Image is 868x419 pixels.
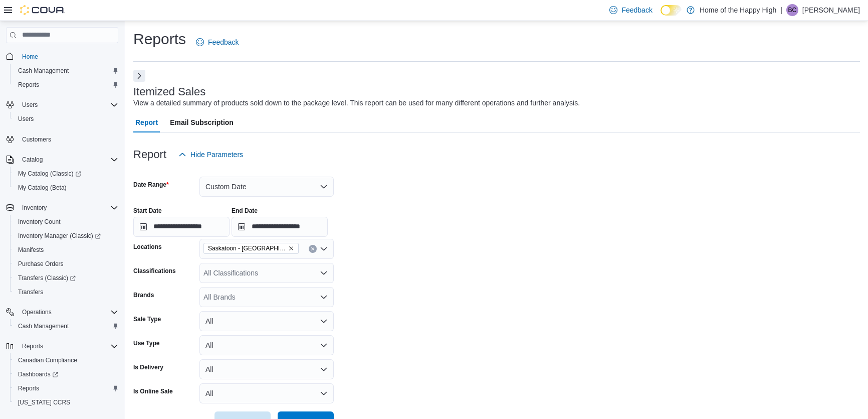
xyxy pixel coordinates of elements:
[133,29,186,49] h1: Reports
[14,216,118,228] span: Inventory Count
[199,311,334,331] button: All
[133,181,169,189] label: Date Range
[133,387,173,395] label: Is Online Sale
[10,243,122,257] button: Manifests
[18,288,43,296] span: Transfers
[2,339,122,353] button: Reports
[18,99,118,111] span: Users
[621,5,652,15] span: Feedback
[10,367,122,381] a: Dashboards
[208,243,286,253] span: Saskatoon - [GEOGRAPHIC_DATA] - Prairie Records
[10,353,122,367] button: Canadian Compliance
[10,181,122,195] button: My Catalog (Beta)
[14,396,118,408] span: Washington CCRS
[14,382,43,394] a: Reports
[14,354,118,366] span: Canadian Compliance
[18,306,118,318] span: Operations
[22,308,52,316] span: Operations
[2,98,122,112] button: Users
[14,382,118,394] span: Reports
[14,286,118,298] span: Transfers
[10,395,122,409] button: [US_STATE] CCRS
[10,78,122,92] button: Reports
[18,232,101,240] span: Inventory Manager (Classic)
[18,154,47,166] button: Catalog
[309,245,317,253] button: Clear input
[14,244,48,256] a: Manifests
[22,156,43,164] span: Catalog
[133,207,162,215] label: Start Date
[14,65,118,77] span: Cash Management
[802,4,860,16] p: [PERSON_NAME]
[14,368,62,380] a: Dashboards
[174,145,247,165] button: Hide Parameters
[14,258,118,270] span: Purchase Orders
[18,115,34,123] span: Users
[18,306,56,318] button: Operations
[22,204,47,212] span: Inventory
[14,230,118,242] span: Inventory Manager (Classic)
[10,229,122,243] a: Inventory Manager (Classic)
[10,381,122,395] button: Reports
[14,244,118,256] span: Manifests
[14,79,43,91] a: Reports
[18,260,64,268] span: Purchase Orders
[10,112,122,126] button: Users
[133,315,161,323] label: Sale Type
[133,86,205,98] h3: Itemized Sales
[14,320,118,332] span: Cash Management
[199,383,334,403] button: All
[232,217,328,237] input: Press the down key to open a popover containing a calendar.
[18,67,69,75] span: Cash Management
[14,286,47,298] a: Transfers
[133,363,163,371] label: Is Delivery
[133,98,580,108] div: View a detailed summary of products sold down to the package level. This report can be used for m...
[203,243,299,254] span: Saskatoon - Stonebridge - Prairie Records
[14,65,73,77] a: Cash Management
[10,64,122,78] button: Cash Management
[18,370,58,378] span: Dashboards
[18,218,61,226] span: Inventory Count
[10,285,122,299] button: Transfers
[14,168,85,180] a: My Catalog (Classic)
[2,153,122,167] button: Catalog
[14,216,65,228] a: Inventory Count
[22,135,51,144] span: Customers
[14,354,81,366] a: Canadian Compliance
[788,4,797,16] span: BC
[22,101,38,109] span: Users
[190,150,243,160] span: Hide Parameters
[199,335,334,355] button: All
[18,81,39,89] span: Reports
[18,340,118,352] span: Reports
[14,168,118,180] span: My Catalog (Classic)
[661,5,682,16] input: Dark Mode
[18,202,118,214] span: Inventory
[14,113,118,125] span: Users
[18,398,70,406] span: [US_STATE] CCRS
[18,356,77,364] span: Canadian Compliance
[2,132,122,147] button: Customers
[170,112,234,132] span: Email Subscription
[133,339,159,347] label: Use Type
[320,245,328,253] button: Open list of options
[133,291,154,299] label: Brands
[14,320,73,332] a: Cash Management
[14,396,74,408] a: [US_STATE] CCRS
[22,53,38,61] span: Home
[6,45,118,418] nav: Complex example
[10,271,122,285] a: Transfers (Classic)
[320,269,328,277] button: Open list of options
[18,322,69,330] span: Cash Management
[288,245,294,251] button: Remove Saskatoon - Stonebridge - Prairie Records from selection in this group
[18,202,51,214] button: Inventory
[10,319,122,333] button: Cash Management
[14,258,68,270] a: Purchase Orders
[2,49,122,64] button: Home
[18,340,47,352] button: Reports
[14,368,118,380] span: Dashboards
[14,272,118,284] span: Transfers (Classic)
[232,207,258,215] label: End Date
[18,384,39,392] span: Reports
[18,184,67,192] span: My Catalog (Beta)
